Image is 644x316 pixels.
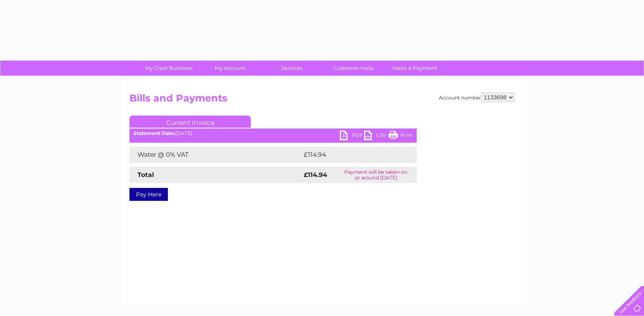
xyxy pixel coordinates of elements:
a: Current Invoice [129,116,251,128]
a: Print [388,131,413,142]
div: [DATE] [129,131,417,136]
a: Make A Payment [381,61,448,76]
a: CSV [364,131,388,142]
h2: Bills and Payments [129,93,515,108]
td: Water @ 0% VAT [129,147,302,163]
td: Payment will be taken on or around [DATE] [335,167,417,183]
td: £114.94 [302,147,401,163]
a: PDF [340,131,364,142]
b: Statement Date: [133,130,175,136]
a: Pay Here [129,188,168,201]
a: My Clear Business [136,61,202,76]
strong: Total [138,171,154,179]
a: Customer Help [320,61,387,76]
strong: £114.94 [304,171,327,179]
a: Services [258,61,325,76]
a: My Account [197,61,264,76]
div: Account number [439,93,515,102]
